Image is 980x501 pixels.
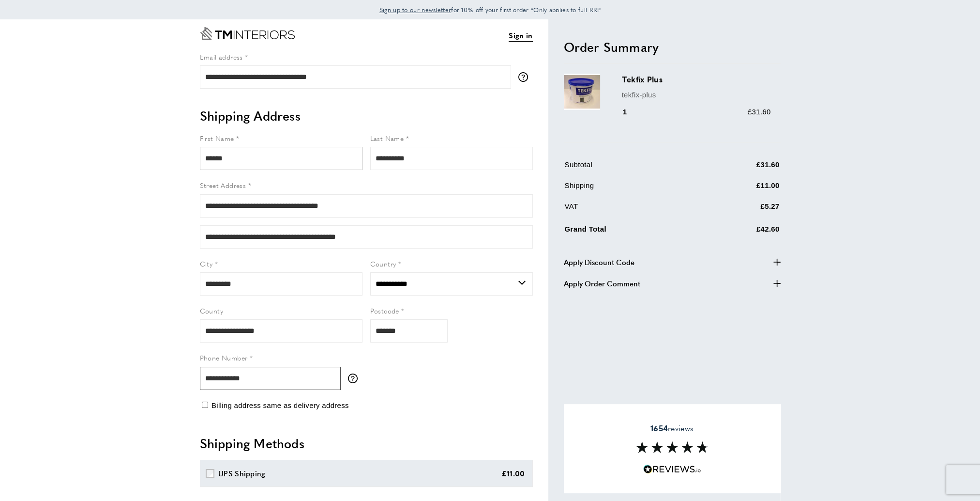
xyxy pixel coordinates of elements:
[650,423,694,433] span: reviews
[564,74,600,110] img: Tekfix Plus
[622,89,771,101] p: tekfix-plus
[703,180,779,199] td: £11.00
[748,108,771,116] span: £31.60
[211,401,349,409] span: Billing address same as delivery address
[636,441,709,453] img: Reviews section
[703,221,779,242] td: £42.60
[370,133,404,143] span: Last Name
[501,468,525,479] div: £11.00
[200,435,533,452] h2: Shipping Methods
[370,259,396,268] span: Country
[509,30,532,42] a: Sign in
[379,5,452,14] span: Sign up to our newsletter
[565,221,703,242] td: Grand Total
[200,306,223,315] span: County
[643,465,701,474] img: Reviews.io 5 stars
[379,5,452,15] a: Sign up to our newsletter
[564,256,634,268] span: Apply Discount Code
[200,27,295,40] a: Go to Home page
[622,106,641,118] div: 1
[200,353,248,362] span: Phone Number
[564,38,781,56] h2: Order Summary
[200,180,246,190] span: Street Address
[565,180,703,199] td: Shipping
[200,259,213,268] span: City
[200,107,533,125] h2: Shipping Address
[622,74,771,85] h3: Tekfix Plus
[564,278,640,289] span: Apply Order Comment
[518,72,533,82] button: More information
[565,201,703,219] td: VAT
[348,374,362,383] button: More information
[370,306,399,315] span: Postcode
[200,133,234,143] span: First Name
[200,52,243,62] span: Email address
[202,402,208,408] input: Billing address same as delivery address
[565,159,703,178] td: Subtotal
[650,423,668,434] strong: 1654
[218,468,266,479] div: UPS Shipping
[703,159,779,178] td: £31.60
[379,5,601,14] span: for 10% off your first order *Only applies to full RRP
[703,201,779,219] td: £5.27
